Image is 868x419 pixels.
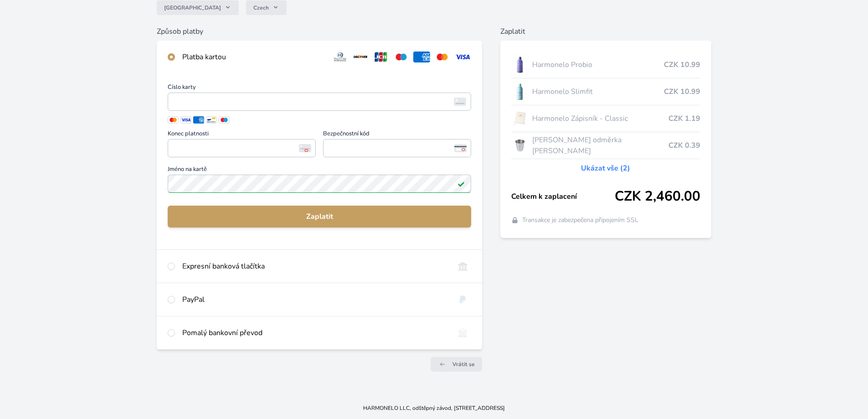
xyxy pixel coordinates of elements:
[532,134,668,156] span: [PERSON_NAME] odměrka [PERSON_NAME]
[168,206,471,228] button: Zaplatit
[182,294,447,305] div: PayPal
[615,188,700,205] span: CZK 2,460.00
[581,163,630,174] a: Ukázat vše (2)
[175,211,464,222] span: Zaplatit
[182,52,324,62] div: Platba kartou
[668,113,700,124] span: CZK 1.19
[434,52,451,62] img: mc.svg
[532,86,664,97] span: Harmonelo Slimfit
[532,59,664,70] span: Harmonelo Probio
[299,144,311,152] img: Konec platnosti
[373,52,390,62] img: jcb.svg
[664,59,700,70] span: CZK 10.99
[157,26,482,37] h6: Způsob platby
[168,175,471,193] input: Jméno na kartěPlatné pole
[352,52,369,62] img: discover.svg
[168,84,471,93] span: Číslo karty
[457,180,465,187] img: Platné pole
[157,0,239,15] button: [GEOGRAPHIC_DATA]
[511,53,529,76] img: CLEAN_PROBIO_se_stinem_x-lo.jpg
[500,26,711,37] h6: Zaplatit
[413,52,430,62] img: amex.svg
[511,134,529,157] img: odmerka2-lo.png
[253,4,269,11] span: Czech
[668,140,700,151] span: CZK 0.39
[532,113,668,124] span: Harmonelo Zápisník - Classic
[332,52,349,62] img: diners.svg
[454,261,471,272] img: onlineBanking_CZ.svg
[454,98,466,106] img: card
[182,327,447,338] div: Pomalý bankovní převod
[511,107,529,130] img: NOTES_1_copy-lo.png
[454,294,471,305] img: paypal.svg
[511,191,615,202] span: Celkem k zaplacení
[664,86,700,97] span: CZK 10.99
[182,261,447,272] div: Expresní banková tlačítka
[454,327,471,338] img: bankTransfer_IBAN.svg
[168,166,471,175] span: Jméno na kartě
[172,142,312,155] iframe: Iframe pro datum vypršení platnosti
[172,95,467,108] iframe: Iframe pro číslo karty
[164,4,221,11] span: [GEOGRAPHIC_DATA]
[454,52,471,62] img: visa.svg
[323,131,471,139] span: Bezpečnostní kód
[431,357,482,372] a: Vrátit se
[522,216,638,225] span: Transakce je zabezpečena připojením SSL
[327,142,467,155] iframe: Iframe pro bezpečnostní kód
[511,80,529,103] img: SLIMFIT_se_stinem_x-lo.jpg
[452,361,475,368] span: Vrátit se
[168,131,316,139] span: Konec platnosti
[246,0,287,15] button: Czech
[393,52,410,62] img: maestro.svg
